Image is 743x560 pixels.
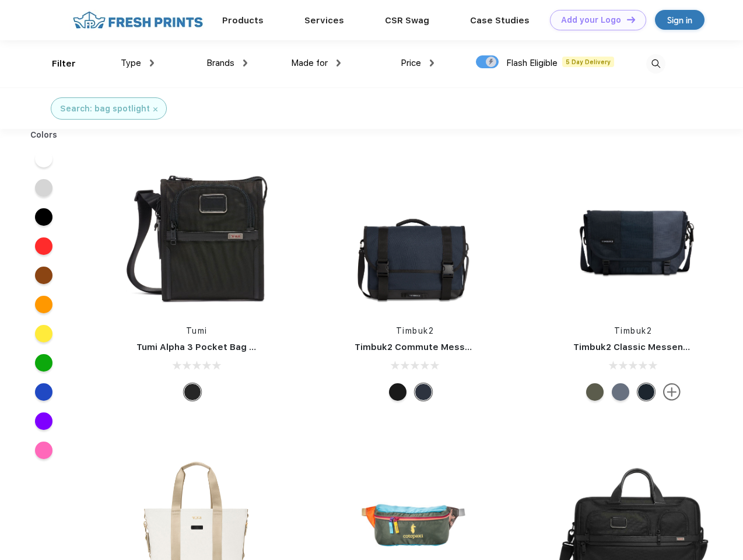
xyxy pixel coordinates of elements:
[556,158,711,313] img: func=resize&h=266
[667,13,692,27] div: Sign in
[401,58,421,68] span: Price
[614,326,653,335] a: Timbuk2
[186,326,208,335] a: Tumi
[415,383,432,401] div: Eco Nautical
[206,58,234,68] span: Brands
[586,383,604,401] div: Eco Army
[222,15,264,26] a: Products
[562,57,614,67] span: 5 Day Delivery
[646,54,665,73] img: desktop_search.svg
[561,15,621,25] div: Add your Logo
[119,158,274,313] img: func=resize&h=266
[69,10,206,30] img: fo%20logo%202.webp
[121,58,141,68] span: Type
[637,383,655,401] div: Eco Monsoon
[355,342,511,352] a: Timbuk2 Commute Messenger Bag
[655,10,705,30] a: Sign in
[337,60,341,66] img: dropdown.png
[22,129,66,141] div: Colors
[396,326,434,335] a: Timbuk2
[60,103,150,115] div: Search: bag spotlight
[389,383,406,401] div: Eco Black
[153,107,157,111] img: filter_cancel.svg
[430,60,434,66] img: dropdown.png
[337,158,492,313] img: func=resize&h=266
[136,342,273,352] a: Tumi Alpha 3 Pocket Bag Small
[184,383,201,401] div: Black
[150,60,154,66] img: dropdown.png
[506,58,558,68] span: Flash Eligible
[663,383,681,401] img: more.svg
[243,60,247,66] img: dropdown.png
[612,383,629,401] div: Eco Lightbeam
[291,58,328,68] span: Made for
[627,16,635,23] img: DT
[52,57,76,71] div: Filter
[573,342,718,352] a: Timbuk2 Classic Messenger Bag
